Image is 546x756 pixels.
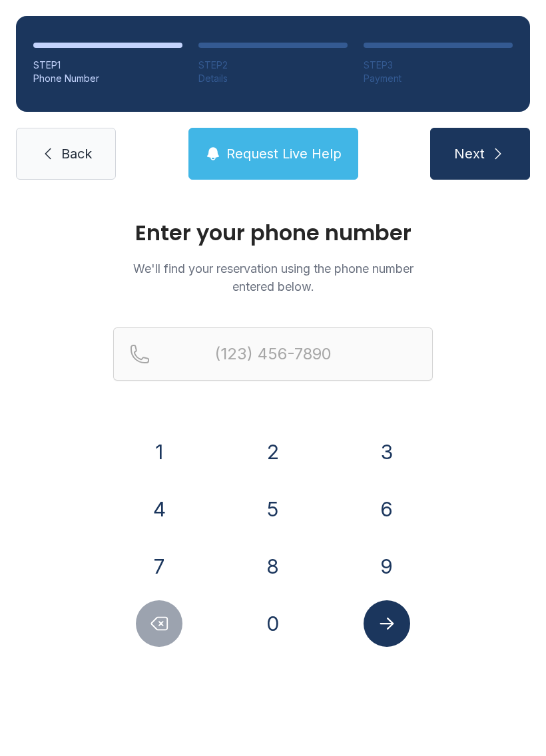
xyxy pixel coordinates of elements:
[33,59,182,72] div: STEP 1
[250,600,296,647] button: 0
[364,543,410,590] button: 9
[136,486,182,532] button: 4
[364,59,513,72] div: STEP 3
[33,72,182,85] div: Phone Number
[136,600,182,647] button: Delete number
[136,543,182,590] button: 7
[113,222,433,244] h1: Enter your phone number
[364,600,410,647] button: Submit lookup form
[226,144,342,163] span: Request Live Help
[364,486,410,532] button: 6
[364,72,513,85] div: Payment
[454,144,485,163] span: Next
[198,72,348,85] div: Details
[364,429,410,475] button: 3
[250,486,296,532] button: 5
[113,260,433,295] p: We'll find your reservation using the phone number entered below.
[250,543,296,590] button: 8
[250,429,296,475] button: 2
[61,144,92,163] span: Back
[198,59,348,72] div: STEP 2
[136,429,182,475] button: 1
[113,327,433,381] input: Reservation phone number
